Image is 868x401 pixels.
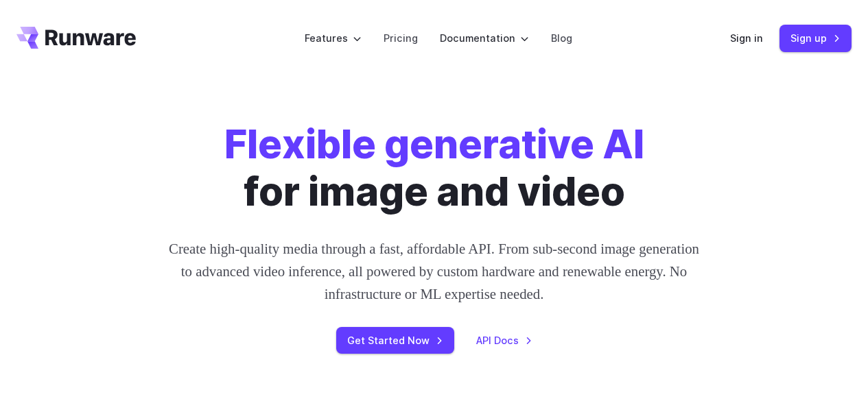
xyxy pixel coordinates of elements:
[779,25,852,51] a: Sign up
[476,332,532,348] a: API Docs
[336,327,454,354] a: Get Started Now
[730,30,763,46] a: Sign in
[305,30,362,46] label: Features
[224,121,644,215] h1: for image and video
[384,30,418,46] a: Pricing
[224,120,644,168] strong: Flexible generative AI
[551,30,572,46] a: Blog
[16,27,136,49] a: Go to /
[440,30,529,46] label: Documentation
[167,237,701,306] p: Create high-quality media through a fast, affordable API. From sub-second image generation to adv...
